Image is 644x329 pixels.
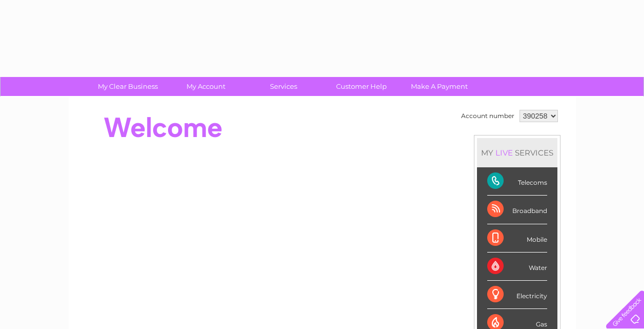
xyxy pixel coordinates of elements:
div: Water [487,253,547,281]
div: Broadband [487,196,547,224]
a: My Clear Business [86,77,170,96]
a: Services [241,77,326,96]
td: Account number [459,107,517,125]
a: My Account [163,77,248,96]
div: MY SERVICES [477,138,557,167]
a: Make A Payment [397,77,482,96]
div: LIVE [493,148,515,158]
div: Mobile [487,224,547,253]
div: Telecoms [487,167,547,196]
a: Customer Help [319,77,404,96]
div: Electricity [487,281,547,309]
